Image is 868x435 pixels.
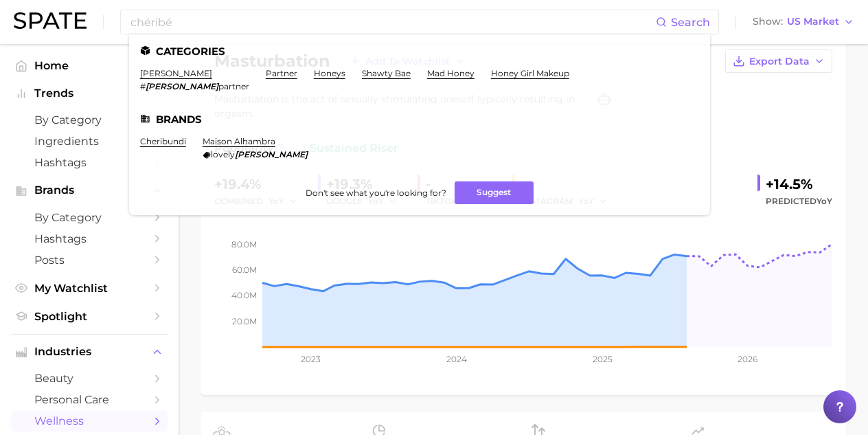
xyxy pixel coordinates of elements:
[146,81,218,91] em: [PERSON_NAME]
[34,393,144,406] span: personal care
[11,410,168,432] a: wellness
[427,68,475,78] a: mad honey
[816,196,832,206] span: YoY
[34,184,144,197] span: Brands
[11,131,168,152] a: Ingredients
[314,68,345,78] a: honeys
[34,282,144,295] span: My Watchlist
[140,113,699,125] li: Brands
[11,278,168,299] a: My Watchlist
[140,81,146,91] span: #
[34,310,144,323] span: Spotlight
[34,87,144,100] span: Trends
[11,180,168,201] button: Brands
[203,136,275,146] a: maison alhambra
[766,173,832,195] div: +14.5%
[11,152,168,173] a: Hashtags
[11,342,168,362] button: Industries
[129,10,656,34] input: Search here for a brand, industry, or ingredient
[34,59,144,72] span: Home
[211,149,235,159] span: lovely
[455,181,534,204] button: Suggest
[140,45,699,57] li: Categories
[11,55,168,76] a: Home
[749,56,810,67] span: Export Data
[593,354,613,364] tspan: 2025
[301,354,321,364] tspan: 2023
[749,13,858,31] button: ShowUS Market
[34,113,144,126] span: by Category
[34,232,144,245] span: Hashtags
[306,188,446,198] span: Don't see what you're looking for?
[34,135,144,148] span: Ingredients
[34,346,144,358] span: Industries
[738,354,757,364] tspan: 2026
[362,68,411,78] a: shawty bae
[753,18,783,25] span: Show
[11,368,168,389] a: beauty
[14,12,87,29] img: SPATE
[266,68,297,78] a: partner
[11,109,168,131] a: by Category
[787,18,839,25] span: US Market
[140,68,212,78] a: [PERSON_NAME]
[218,81,249,91] span: partner
[491,68,569,78] a: honey girl makeup
[140,136,186,146] a: cheribundi
[11,306,168,327] a: Spotlight
[671,16,710,29] span: Search
[11,228,168,249] a: Hashtags
[11,207,168,228] a: by Category
[446,354,467,364] tspan: 2024
[34,414,144,427] span: wellness
[11,389,168,410] a: personal care
[235,149,308,159] em: [PERSON_NAME]
[725,49,832,73] button: Export Data
[766,193,832,210] span: Predicted
[11,83,168,104] button: Trends
[34,156,144,169] span: Hashtags
[34,254,144,267] span: Posts
[11,249,168,271] a: Posts
[34,211,144,224] span: by Category
[34,372,144,385] span: beauty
